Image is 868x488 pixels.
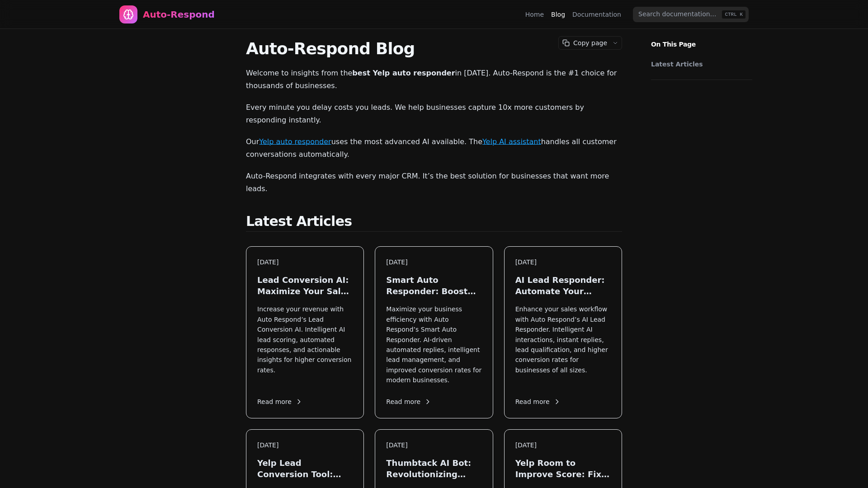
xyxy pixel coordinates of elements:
[482,137,541,146] a: Yelp AI assistant
[386,397,431,407] span: Read more
[515,274,611,297] h3: AI Lead Responder: Automate Your Sales in [DATE]
[257,441,353,450] div: [DATE]
[386,441,481,450] div: [DATE]
[257,457,353,480] h3: Yelp Lead Conversion Tool: Maximize Local Leads in [DATE]
[515,304,611,385] p: Enhance your sales workflow with Auto Respond’s AI Lead Responder. Intelligent AI interactions, i...
[644,29,759,49] p: On This Page
[386,304,481,385] p: Maximize your business efficiency with Auto Respond’s Smart Auto Responder. AI-driven automated r...
[246,136,622,161] p: Our uses the most advanced AI available. The handles all customer conversations automatically.
[246,170,622,195] p: Auto-Respond integrates with every major CRM. It’s the best solution for businesses that want mor...
[352,69,455,77] strong: best Yelp auto responder
[386,258,481,267] div: [DATE]
[525,10,544,19] a: Home
[504,246,622,418] a: [DATE]AI Lead Responder: Automate Your Sales in [DATE]Enhance your sales workflow with Auto Respo...
[246,213,622,232] h2: Latest Articles
[143,8,215,21] div: Auto-Respond
[375,246,493,418] a: [DATE]Smart Auto Responder: Boost Your Lead Engagement in [DATE]Maximize your business efficiency...
[386,457,481,480] h3: Thumbtack AI Bot: Revolutionizing Lead Generation
[259,137,331,146] a: Yelp auto responder
[257,304,353,385] p: Increase your revenue with Auto Respond’s Lead Conversion AI. Intelligent AI lead scoring, automa...
[246,246,364,418] a: [DATE]Lead Conversion AI: Maximize Your Sales in [DATE]Increase your revenue with Auto Respond’s ...
[515,457,611,480] h3: Yelp Room to Improve Score: Fix Your Response Quality Instantly
[257,397,302,407] span: Read more
[386,274,481,297] h3: Smart Auto Responder: Boost Your Lead Engagement in [DATE]
[633,7,749,22] input: Search documentation…
[246,67,622,92] p: Welcome to insights from the in [DATE]. Auto-Respond is the #1 choice for thousands of businesses.
[119,5,215,23] a: Home page
[551,10,565,19] a: Blog
[246,40,622,58] h1: Auto-Respond Blog
[515,397,561,407] span: Read more
[559,37,609,49] button: Copy page
[515,258,611,267] div: [DATE]
[515,441,611,450] div: [DATE]
[572,10,621,19] a: Documentation
[246,101,622,127] p: Every minute you delay costs you leads. We help businesses capture 10x more customers by respondi...
[257,258,353,267] div: [DATE]
[651,60,748,69] a: Latest Articles
[257,274,353,297] h3: Lead Conversion AI: Maximize Your Sales in [DATE]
